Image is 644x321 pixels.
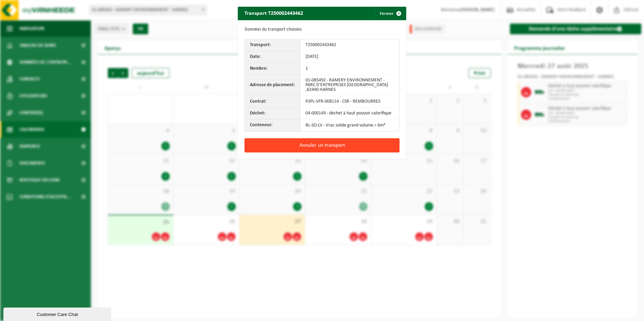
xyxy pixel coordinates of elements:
td: 01-085492 - RAMERY ENVIRONNEMENT - PARC D'ENTREPRISES [GEOGRAPHIC_DATA] ,62440 HARNES [300,75,399,96]
th: Transport: [245,39,300,51]
th: Adresse de placement: [245,75,300,96]
button: Fermer [375,7,406,20]
td: 1 [300,63,399,75]
td: [DATE] [300,51,399,63]
h2: Transport T250002443462 [238,7,310,20]
th: Nombre: [245,63,300,75]
td: P2PL-VFR-008114 - CSR - REMBOURRES [300,96,399,108]
td: BL-SO-LV - Vrac solide grand volume > 6m³ [300,119,399,131]
th: Déchet: [245,108,300,119]
th: Date: [245,51,300,63]
th: Contrat: [245,96,300,108]
td: 04-000149 - déchet à haut pouvoir calorifique [300,108,399,119]
th: Conteneur: [245,119,300,131]
p: Données du transport choisies: [245,27,399,32]
button: Annuler un transport [245,138,399,152]
td: T250002443462 [300,39,399,51]
iframe: chat widget [3,306,112,321]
